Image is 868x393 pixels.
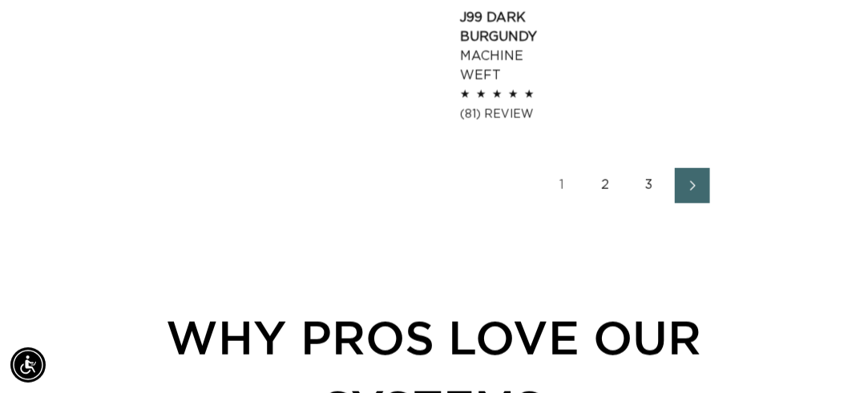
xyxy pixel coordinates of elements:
a: J99 Dark Burgundy Machine Weft [460,8,555,85]
iframe: Chat Widget [788,316,868,393]
a: Page 2 [588,168,624,203]
a: Page 3 [632,168,667,203]
div: Accessibility Menu [10,347,46,383]
a: Next page [675,168,710,203]
a: Page 1 [545,168,580,203]
nav: Pagination [460,168,793,203]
